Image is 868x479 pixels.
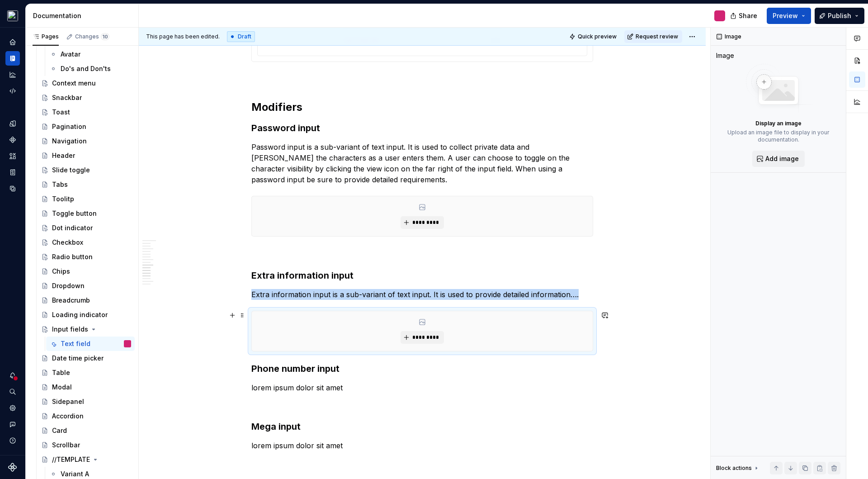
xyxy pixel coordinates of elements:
div: Variant A [61,470,89,479]
div: Avatar [61,50,80,59]
div: Toast [52,108,70,117]
a: Components [5,133,20,147]
p: Upload an image file to display in your documentation. [716,129,840,143]
p: Password input is a sub-variant of text input. It is used to collect private data and [PERSON_NAM... [251,142,593,185]
div: Tabs [52,180,68,189]
a: Settings [5,401,20,415]
div: Sidepanel [52,397,84,406]
a: Snackbar [38,90,135,105]
a: Toolitp [38,192,135,206]
button: Notifications [5,368,20,383]
div: Navigation [52,137,87,146]
div: Data sources [5,181,20,196]
div: Card [52,426,67,435]
a: Chips [38,264,135,279]
div: Pages [33,33,59,40]
div: Context menu [52,79,96,88]
p: lorem ipsum dolor sit amet [251,382,593,393]
button: Add image [752,151,805,167]
a: Documentation [5,51,20,66]
div: Do's and Don'ts [61,64,111,73]
a: Avatar [46,47,135,62]
div: Changes [75,33,109,40]
span: Request review [636,33,678,40]
a: Dropdown [38,279,135,293]
p: Display an image [755,120,802,127]
a: Toast [38,105,135,119]
div: Documentation [33,11,135,20]
a: Dot indicator [38,221,135,235]
a: Table [38,365,135,380]
a: Text field [46,337,135,351]
a: Assets [5,149,20,163]
a: Analytics [5,67,20,82]
div: Dropdown [52,281,85,290]
button: Request review [624,30,682,43]
div: Search ⌘K [5,384,20,399]
a: Code automation [5,84,20,98]
a: Design tokens [5,116,20,131]
span: Preview [773,11,798,20]
div: Loading indicator [52,310,108,319]
div: Draft [227,31,255,42]
div: Table [52,368,70,377]
div: Input fields [52,325,88,334]
a: Date time picker [38,351,135,365]
a: Sidepanel [38,394,135,409]
span: Share [739,11,757,20]
div: Block actions [716,462,760,474]
a: Slide toggle [38,163,135,177]
div: Chips [52,267,70,276]
span: This page has been edited. [146,33,220,40]
a: Storybook stories [5,165,20,180]
div: Contact support [5,417,20,432]
span: Add image [765,154,799,163]
h3: Mega input [251,420,593,433]
div: Checkbox [52,238,83,247]
a: Tabs [38,177,135,192]
div: //TEMPLATE [52,455,90,464]
div: Radio button [52,252,93,261]
button: Preview [767,8,811,24]
span: Publish [828,11,851,20]
div: Slide toggle [52,166,90,175]
a: Breadcrumb [38,293,135,308]
div: Pagination [52,122,86,131]
div: Text field [61,339,90,348]
a: Toggle button [38,206,135,221]
div: Toggle button [52,209,97,218]
a: Accordion [38,409,135,423]
div: Date time picker [52,354,104,363]
a: Header [38,148,135,163]
div: Block actions [716,465,752,472]
div: Header [52,151,75,160]
span: Quick preview [578,33,617,40]
div: Image [716,51,734,60]
a: Context menu [38,76,135,90]
div: Snackbar [52,93,82,102]
a: Home [5,35,20,49]
span: 10 [101,33,109,40]
div: Scrollbar [52,441,80,450]
div: Breadcrumb [52,296,90,305]
a: Modal [38,380,135,394]
a: Card [38,423,135,438]
a: Input fields [38,322,135,337]
button: Quick preview [566,30,621,43]
button: Share [726,8,763,24]
h3: Password input [251,122,593,134]
a: Scrollbar [38,438,135,452]
p: Extra information input is a sub-variant of text input. It is used to provide detailed information…. [251,289,593,300]
button: Publish [815,8,864,24]
div: Toolitp [52,194,74,204]
a: Checkbox [38,235,135,250]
